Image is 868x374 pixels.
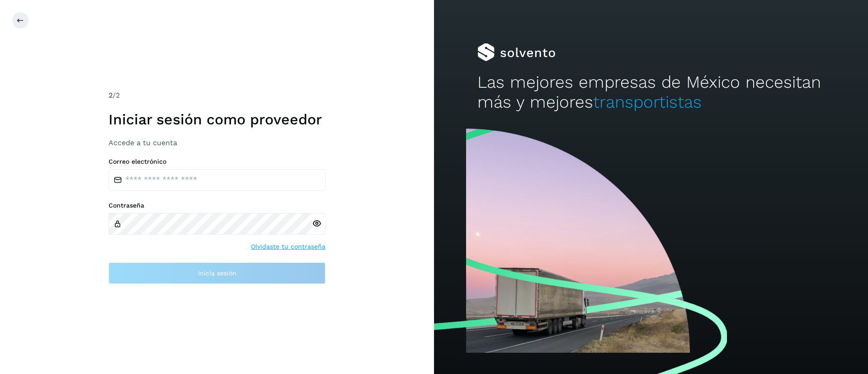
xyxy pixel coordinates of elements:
[108,91,113,99] span: 2
[477,72,825,113] h2: Las mejores empresas de México necesitan más y mejores
[108,158,325,166] label: Correo electrónico
[198,270,236,276] span: Inicia sesión
[108,202,325,209] label: Contraseña
[251,242,325,251] a: Olvidaste tu contraseña
[108,262,325,284] button: Inicia sesión
[593,92,702,112] span: transportistas
[108,138,325,147] h3: Accede a tu cuenta
[108,111,325,128] h1: Iniciar sesión como proveedor
[108,90,325,101] div: /2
